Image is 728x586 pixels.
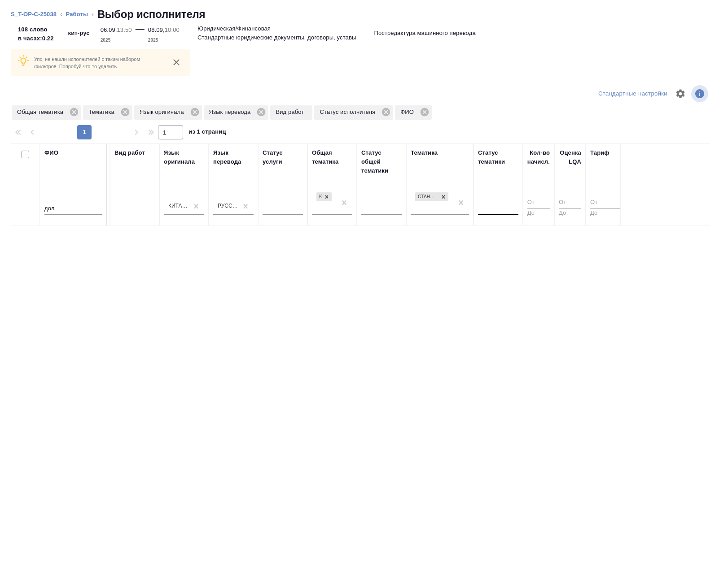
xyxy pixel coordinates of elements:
p: Постредактура машинного перевода [374,29,475,38]
p: Статус исполнителя [320,108,378,117]
div: split button [596,87,670,101]
div: Язык перевода [213,148,254,166]
div: Статус общей тематики [361,148,402,175]
span: Настроить таблицу [670,83,691,104]
a: S_T-OP-C-25038 [11,11,57,17]
p: ФИО [400,108,417,117]
li: ‹ [60,10,62,19]
a: Работы [66,11,88,17]
div: Статус исполнителя [314,105,393,120]
span: из 1 страниц [189,126,226,139]
div: Язык оригинала [164,148,204,166]
p: Юридическая/Финансовая [197,24,271,33]
h2: Выбор исполнителя [97,7,206,22]
span: Посмотреть информацию [691,85,710,102]
p: 08.09, [148,26,165,33]
p: Общая тематика [17,108,66,117]
div: Язык перевода [204,105,269,120]
div: Статус услуги [263,148,303,166]
div: Кол-во начисл. [527,148,550,166]
input: От [559,197,581,208]
div: Русский [218,202,238,210]
div: Китайский [168,202,189,210]
div: Тематика [83,105,132,120]
p: Тематика [88,108,118,117]
p: Язык перевода [209,108,254,117]
p: 06.09, [101,26,117,33]
input: От [527,197,550,208]
div: Стандартные юридические документы, договоры, уставы [414,191,449,203]
p: Упс, не нашли исполнителей с таким набором фильтров. Попробуй что-то удалить [34,56,162,70]
div: — [136,22,145,45]
div: Юридическая/Финансовая [316,191,333,203]
p: 108 слово [18,25,54,34]
div: Вид работ [114,148,145,157]
div: Тариф [590,148,610,157]
div: ФИО [44,148,58,157]
input: До [527,208,550,219]
input: До [559,208,581,219]
p: 13:50 [117,26,132,33]
div: Стандартные юридические документы, договоры, уставы [415,192,439,202]
input: До [590,208,631,219]
input: От [590,197,631,208]
div: Статус тематики [478,148,518,166]
p: Вид работ [276,108,307,117]
div: Оценка LQA [559,148,581,166]
div: Тематика [411,148,438,157]
div: Язык оригинала [134,105,202,120]
li: ‹ [92,10,93,19]
div: Юридическая/Финансовая [316,192,322,202]
p: Язык оригинала [140,108,187,117]
div: Общая тематика [312,148,352,166]
p: 10:00 [165,26,180,33]
button: close [170,56,183,69]
nav: breadcrumb [11,7,717,22]
div: Общая тематика [12,105,81,120]
div: ФИО [395,105,432,120]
